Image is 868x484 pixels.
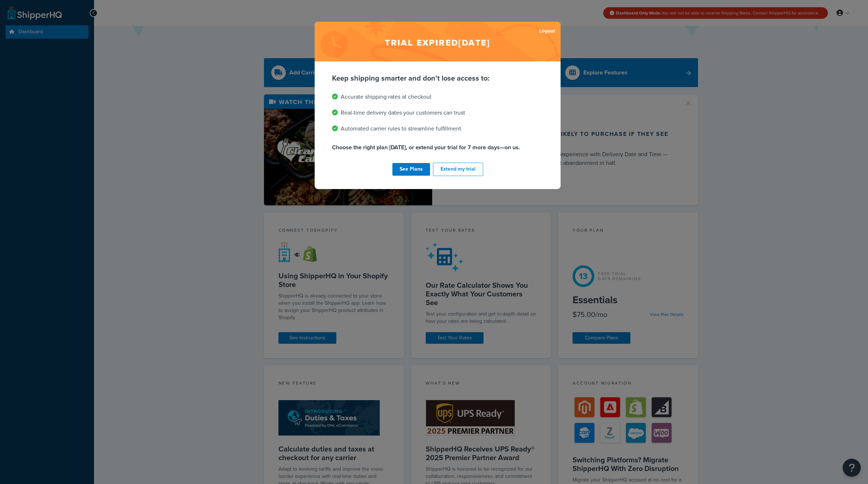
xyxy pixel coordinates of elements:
[433,163,483,176] button: Extend my trial
[392,163,430,176] a: See Plans
[539,26,555,36] a: Logout
[332,92,543,102] li: Accurate shipping rates at checkout
[332,108,543,118] li: Real-time delivery dates your customers can trust
[332,124,543,134] li: Automated carrier rules to streamline fulfillment
[332,142,543,153] p: Choose the right plan [DATE], or extend your trial for 7 more days—on us.
[315,22,561,61] h2: Trial expired [DATE]
[332,73,543,83] p: Keep shipping smarter and don't lose access to:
